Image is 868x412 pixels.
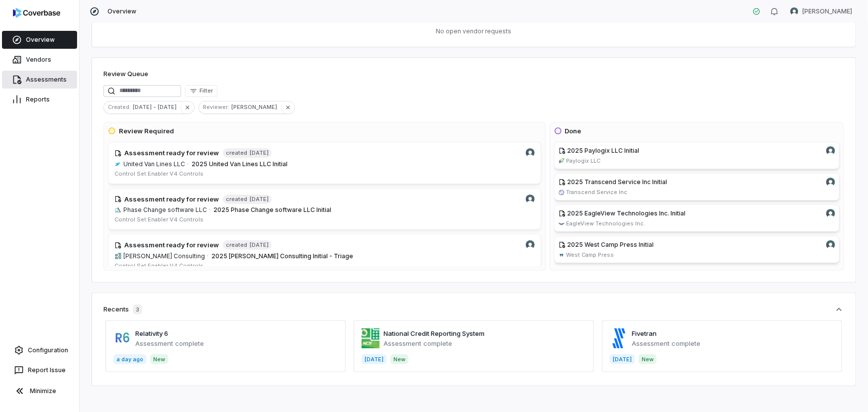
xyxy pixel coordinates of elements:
span: Overview [107,7,136,15]
h3: Done [565,126,581,136]
span: Created : [104,103,133,111]
span: 2025 Phase Change software LLC Initial [213,206,331,213]
span: created [226,241,247,249]
a: Assessments [2,71,77,89]
img: Nic Weilbacher avatar [790,7,798,15]
button: Minimize [4,381,75,401]
span: 2025 EagleView Technologies Inc. Initial [568,209,686,217]
span: · [207,252,208,260]
span: Filter [199,87,213,95]
a: 2025 Transcend Service Inc InitialNic Weilbacher avatartranscendservice.comTranscend Service Inc [554,173,840,201]
img: Nic Weilbacher avatar [826,240,835,249]
span: West Camp Press [567,251,614,259]
span: [DATE] [249,149,269,157]
a: Reports [2,91,77,108]
span: [DATE] [249,241,269,249]
span: EagleView Technologies Inc. [567,220,646,227]
a: Nic Weilbacher avatarAssessment ready for reviewcreated[DATE]rimkus.com[PERSON_NAME] Consulting·2... [108,234,541,276]
span: Transcend Service Inc [567,189,628,196]
a: 2025 Paylogix LLC InitialNic Weilbacher avatarpaylogix.comPaylogix LLC [554,142,840,169]
span: created [226,196,247,203]
h4: Assessment ready for review [124,240,219,250]
a: 2025 EagleView Technologies Inc. InitialNic Weilbacher avatareagleview.comEagleView Technologies ... [554,205,840,232]
span: United Van Lines LLC [123,160,185,168]
a: Configuration [4,341,75,359]
span: [DATE] [249,196,269,203]
span: [PERSON_NAME] [802,7,852,15]
span: 2025 West Camp Press Initial [568,241,654,248]
img: Nic Weilbacher avatar [526,195,535,204]
img: Nic Weilbacher avatar [526,148,535,157]
span: 2025 [PERSON_NAME] Consulting Initial - Triage [211,252,353,260]
button: Nic Weilbacher avatar[PERSON_NAME] [784,4,858,19]
h4: Assessment ready for review [124,148,219,158]
img: Nic Weilbacher avatar [526,240,535,249]
span: Control Set: Enabler V4 Controls [114,262,203,269]
h4: Assessment ready for review [124,195,219,205]
a: Nic Weilbacher avatarAssessment ready for reviewcreated[DATE]phasechange.aiPhase Change software ... [108,188,541,230]
img: Nic Weilbacher avatar [826,178,835,187]
button: Report Issue [4,361,75,379]
span: [PERSON_NAME] [231,103,281,111]
button: Filter [185,85,217,97]
a: National Credit Reporting System [384,329,484,337]
img: logo-D7KZi-bG.svg [13,8,60,18]
h3: Review Required [119,126,174,136]
a: Fivetran [632,329,657,337]
span: Reviewer : [199,103,231,111]
span: [PERSON_NAME] Consulting [123,252,205,260]
span: · [187,160,189,168]
span: Phase Change software LLC [123,206,207,214]
span: · [209,206,210,214]
div: Recents [103,305,142,314]
img: Nic Weilbacher avatar [826,209,835,218]
a: Relativity 6 [135,329,168,337]
span: 2025 Transcend Service Inc Initial [568,178,668,186]
a: Nic Weilbacher avatarAssessment ready for reviewcreated[DATE]unitedvanlines.comUnited Van Lines L... [108,142,541,184]
span: 3 [133,305,142,314]
span: [DATE] - [DATE] [133,103,181,111]
p: No open vendor requests [103,27,844,35]
h1: Review Queue [103,69,148,79]
span: created [226,149,247,157]
a: Overview [2,31,77,49]
span: 2025 Paylogix LLC Initial [568,147,640,154]
span: Control Set: Enabler V4 Controls [114,170,203,177]
span: 2025 United Van Lines LLC Initial [192,160,288,168]
button: Recents3 [103,305,844,314]
a: 2025 West Camp Press InitialNic Weilbacher avatarwestcamppress.comWest Camp Press [554,236,840,263]
img: Nic Weilbacher avatar [826,146,835,155]
span: Paylogix LLC [567,157,601,165]
a: Vendors [2,51,77,69]
span: Control Set: Enabler V4 Controls [114,216,203,223]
